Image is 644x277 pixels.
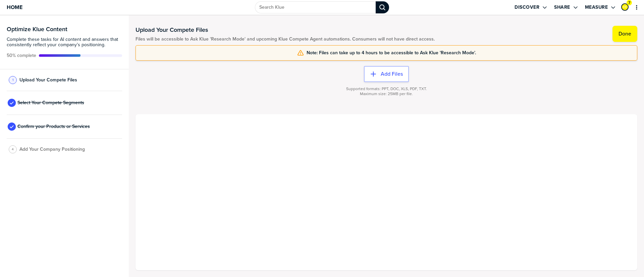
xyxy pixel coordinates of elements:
[19,77,77,83] span: Upload Your Compete Files
[621,3,629,11] a: Edit Profile
[554,4,570,10] label: Share
[376,1,389,13] div: Search Klue
[19,147,85,152] span: Add Your Company Positioning
[12,77,13,82] span: 1
[12,147,14,152] span: 4
[622,4,628,10] img: 552e032844afc2450db752c4aba18f17-sml.png
[619,30,631,37] label: Done
[17,100,84,106] span: Select Your Compete Segments
[136,37,435,42] span: Files will be accessible to Ask Klue 'Research Mode' and upcoming Klue Compete Agent automations....
[7,4,22,10] span: Home
[7,37,122,48] span: Complete these tasks for AI content and answers that consistently reflect your company’s position...
[7,26,122,32] h3: Optimize Klue Content
[585,4,608,10] label: Measure
[515,4,539,10] label: Discover
[360,91,413,96] span: Maximum size: 25MB per file.
[364,66,409,82] button: Add Files
[628,0,630,5] span: 7
[381,71,403,77] label: Add Files
[621,3,629,11] div: Kiranbabu Babu
[136,26,435,34] h1: Upload Your Compete Files
[612,26,637,42] button: Done
[346,86,427,91] span: Supported formats: PPT, DOC, XLS, PDF, TXT.
[7,53,36,58] span: Active
[307,50,476,56] span: Note: Files can take up to 4 hours to be accessible to Ask Klue 'Research Mode'.
[255,1,376,13] input: Search Klue
[17,124,90,129] span: Confirm your Products or Services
